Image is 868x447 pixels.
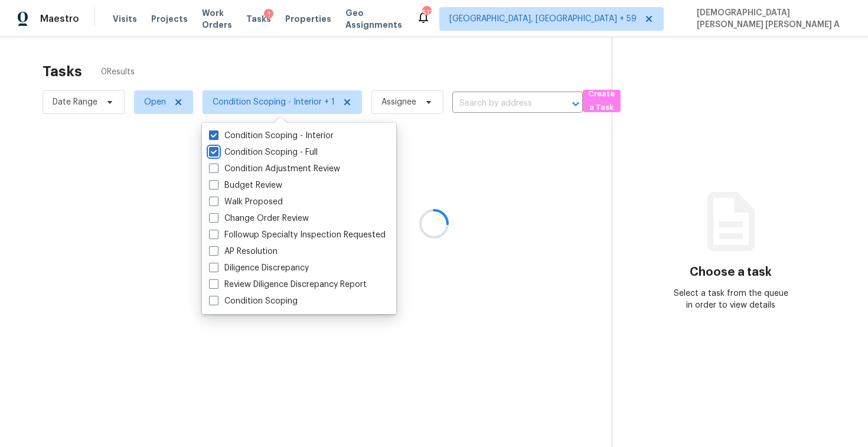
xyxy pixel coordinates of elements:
[422,7,430,19] div: 513
[209,246,278,257] label: AP Resolution
[209,295,298,307] label: Condition Scoping
[209,229,386,241] label: Followup Specialty Inspection Requested
[209,213,309,224] label: Change Order Review
[209,262,309,274] label: Diligence Discrepancy
[209,180,282,191] label: Budget Review
[264,9,273,21] div: 1
[209,130,334,142] label: Condition Scoping - Interior
[209,196,283,208] label: Walk Proposed
[209,279,367,291] label: Review Diligence Discrepancy Report
[209,163,340,175] label: Condition Adjustment Review
[209,146,318,158] label: Condition Scoping - Full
